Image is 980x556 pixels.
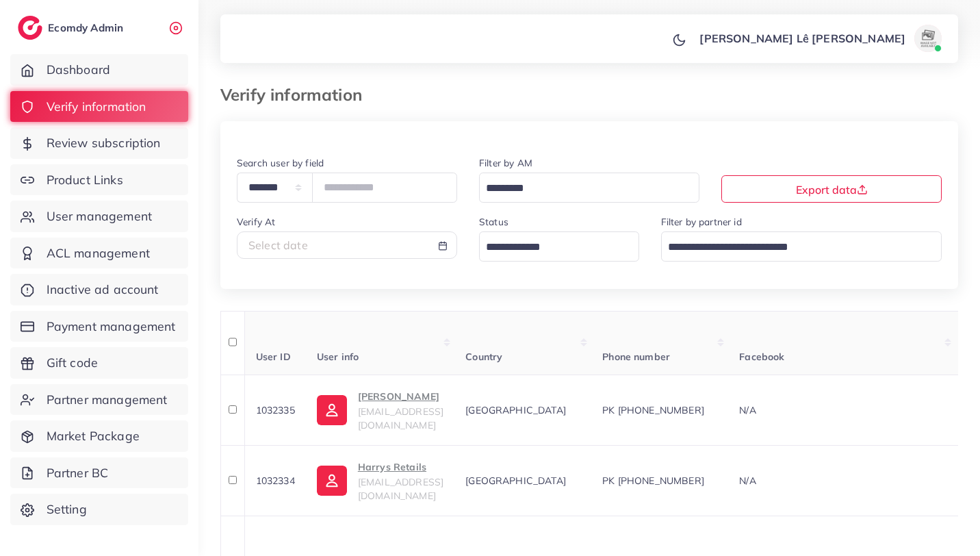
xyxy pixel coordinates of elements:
a: Review subscription [10,127,188,159]
a: User management [10,201,188,232]
a: logoEcomdy Admin [18,16,127,40]
span: [GEOGRAPHIC_DATA] [465,475,566,487]
a: Partner BC [10,457,188,489]
span: Phone number [602,351,670,363]
h3: Verify information [220,85,373,105]
img: ic-user-info.36bf1079.svg [317,395,347,425]
a: Partner management [10,384,188,416]
span: User management [47,207,152,225]
label: Search user by field [237,156,324,170]
span: PK [PHONE_NUMBER] [602,404,704,416]
span: PK [PHONE_NUMBER] [602,475,704,487]
a: [PERSON_NAME][EMAIL_ADDRESS][DOMAIN_NAME] [317,388,443,433]
span: Product Links [47,171,123,189]
span: [EMAIL_ADDRESS][DOMAIN_NAME] [358,405,443,431]
span: Partner BC [47,464,109,482]
h2: Ecomdy Admin [48,21,127,34]
a: [PERSON_NAME] Lê [PERSON_NAME]avatar [692,25,947,52]
button: Export data [721,175,942,203]
label: Status [479,215,508,229]
span: Select date [248,238,308,252]
input: Search for option [481,178,682,199]
input: Search for option [481,237,621,258]
span: User info [317,351,359,363]
span: Market Package [47,427,140,445]
a: Inactive ad account [10,274,188,305]
span: Dashboard [47,61,110,79]
a: Product Links [10,164,188,196]
span: Setting [47,501,87,518]
span: ACL management [47,244,150,262]
a: ACL management [10,238,188,269]
p: [PERSON_NAME] Lê [PERSON_NAME] [699,30,905,47]
span: [EMAIL_ADDRESS][DOMAIN_NAME] [358,476,443,502]
span: Partner management [47,391,168,409]
img: avatar [914,25,942,52]
label: Filter by partner id [661,215,742,229]
input: Search for option [663,237,925,258]
span: Verify information [47,98,146,116]
a: Harrys Retails[EMAIL_ADDRESS][DOMAIN_NAME] [317,459,443,503]
div: Search for option [479,173,699,202]
span: N/A [739,475,756,487]
a: Verify information [10,91,188,123]
span: 1032335 [256,404,295,416]
a: Market Package [10,420,188,452]
img: ic-user-info.36bf1079.svg [317,466,347,496]
span: Facebook [739,351,784,363]
a: Setting [10,494,188,525]
a: Payment management [10,311,188,342]
a: Dashboard [10,54,188,86]
span: N/A [739,404,756,416]
label: Verify At [237,215,275,229]
span: Gift code [47,354,98,372]
a: Gift code [10,347,188,379]
span: [GEOGRAPHIC_DATA] [465,404,566,416]
span: 1032334 [256,475,295,487]
span: Review subscription [47,134,161,152]
div: Search for option [661,231,942,261]
span: Inactive ad account [47,281,159,299]
img: logo [18,16,42,40]
label: Filter by AM [479,156,532,170]
span: Export data [796,183,868,197]
p: Harrys Retails [358,459,443,475]
span: User ID [256,351,291,363]
span: Payment management [47,318,176,336]
p: [PERSON_NAME] [358,388,443,405]
div: Search for option [479,231,639,261]
span: Country [465,351,502,363]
